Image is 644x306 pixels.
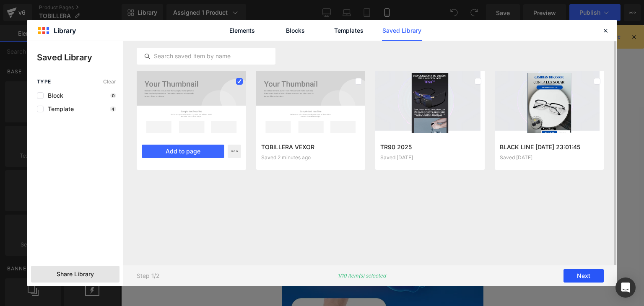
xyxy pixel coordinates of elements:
[329,20,369,41] a: Templates
[137,51,275,61] input: Search saved item by name
[380,143,480,151] h3: TR90 2025
[103,79,116,85] span: Clear
[142,145,224,158] button: Add to page
[137,272,160,279] p: Step 1/2
[275,20,315,41] a: Blocks
[44,92,63,99] span: Block
[222,20,262,41] a: Elements
[382,20,422,41] a: Saved Library
[500,143,599,151] h3: BLACK LINE [DATE] 23:01:45
[110,106,116,112] p: 4
[37,51,123,64] p: Saved Library
[563,269,604,283] button: Next
[380,155,480,161] div: Saved [DATE]
[57,270,94,278] span: Share Library
[338,272,386,279] p: 1/10 item(s) selected
[615,277,636,298] div: Open Intercom Messenger
[44,106,74,112] span: Template
[261,143,361,151] h3: TOBILLERA VEXOR
[500,155,599,161] div: Saved [DATE]
[37,79,51,85] span: Type
[110,93,116,98] p: 0
[261,155,361,161] div: Saved 2 minutes ago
